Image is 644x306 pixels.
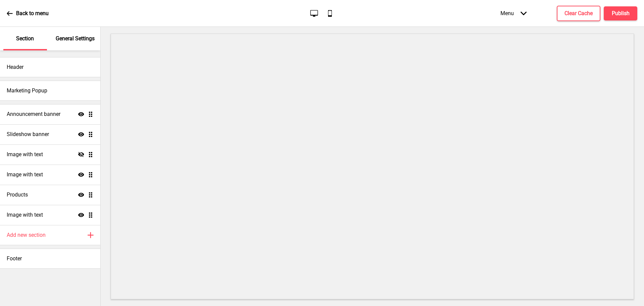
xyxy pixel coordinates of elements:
a: Back to menu [7,4,49,23]
p: Back to menu [16,10,49,17]
h4: Products [7,191,28,199]
button: Publish [604,6,637,20]
h4: Image with text [7,151,43,158]
h4: Announcement banner [7,111,60,118]
h4: Clear Cache [565,10,593,17]
div: Menu [494,3,533,23]
h4: Image with text [7,211,43,219]
p: General Settings [56,35,95,42]
p: Section [16,35,34,42]
h4: Image with text [7,171,43,178]
h4: Marketing Popup [7,87,47,94]
h4: Footer [7,255,22,262]
h4: Slideshow banner [7,131,49,138]
h4: Header [7,63,23,71]
button: Clear Cache [557,6,600,21]
h4: Publish [612,10,630,17]
h4: Add new section [7,231,46,239]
